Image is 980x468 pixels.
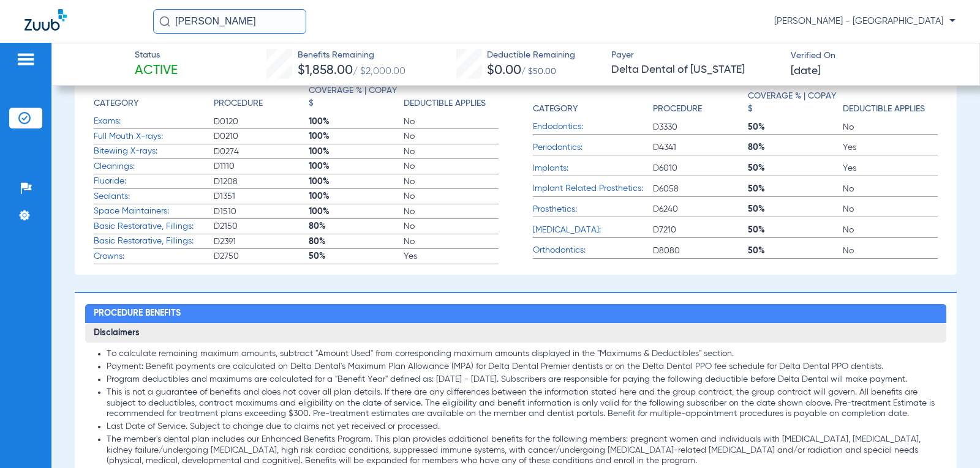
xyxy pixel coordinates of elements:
span: D1110 [214,160,309,173]
li: This is not a guarantee of benefits and does not cover all plan details. If there are any differe... [107,387,937,420]
span: Yes [843,141,938,154]
span: 80% [309,220,404,232]
span: Basic Restorative, Fillings: [94,235,214,248]
span: D0120 [214,116,309,128]
span: 100% [309,206,404,218]
img: Search Icon [159,16,170,27]
li: To calculate remaining maximum amounts, subtract "Amount Used" from corresponding maximum amounts... [107,349,937,360]
span: D7210 [653,224,748,236]
span: No [404,130,499,143]
span: Delta Dental of [US_STATE] [611,62,780,78]
span: Full Mouth X-rays: [94,130,214,143]
li: Program deductibles and maximums are calculated for a "Benefit Year" defined as: [DATE] - [DATE].... [107,374,937,385]
span: 50% [748,183,843,195]
span: D1351 [214,190,309,202]
span: D2750 [214,250,309,262]
span: Endodontics: [533,121,653,133]
app-breakdown-title: Deductible Applies [843,84,938,120]
span: No [843,224,938,236]
app-breakdown-title: Category [533,84,653,120]
span: No [843,183,938,195]
span: D3330 [653,121,748,133]
h4: Deductible Applies [404,97,486,110]
span: $0.00 [487,64,521,77]
img: hamburger-icon [16,52,36,67]
span: 50% [748,121,843,133]
app-breakdown-title: Procedure [653,84,748,120]
span: Exams: [94,115,214,128]
span: 100% [309,176,404,188]
span: 50% [748,203,843,215]
span: 100% [309,190,404,202]
li: Payment: Benefit payments are calculated on Delta Dental's Maximum Plan Allowance (MPA) for Delta... [107,362,937,373]
span: [MEDICAL_DATA]: [533,224,653,237]
span: Sealants: [94,190,214,203]
span: 80% [748,141,843,154]
span: 50% [748,162,843,174]
span: Yes [404,250,499,262]
span: Fluoride: [94,175,214,188]
span: Periodontics: [533,141,653,154]
span: D6010 [653,162,748,174]
span: No [843,121,938,133]
span: Orthodontics: [533,244,653,257]
span: No [404,146,499,158]
span: D8080 [653,245,748,257]
span: No [404,206,499,218]
span: 50% [748,245,843,257]
span: D1510 [214,206,309,218]
span: Implants: [533,162,653,175]
span: Crowns: [94,250,214,263]
h4: Procedure [214,97,263,110]
span: Deductible Remaining [487,49,575,62]
span: Space Maintainers: [94,205,214,218]
li: Last Date of Service. Subject to change due to claims not yet received or processed. [107,422,937,433]
app-breakdown-title: Coverage % | Copay $ [309,84,404,114]
span: D6240 [653,203,748,215]
h4: Procedure [653,103,702,116]
h2: Procedure Benefits [85,304,946,324]
h3: Disclaimers [85,323,946,343]
span: 100% [309,146,404,158]
span: No [843,245,938,257]
span: 50% [748,224,843,236]
span: [DATE] [791,64,821,79]
span: Implant Related Prosthetics: [533,182,653,195]
span: 50% [309,250,404,262]
span: / $2,000.00 [353,67,405,76]
span: Yes [843,162,938,174]
span: D2391 [214,236,309,248]
app-breakdown-title: Deductible Applies [404,84,499,114]
span: D4341 [653,141,748,154]
span: D6058 [653,183,748,195]
span: No [404,176,499,188]
app-breakdown-title: Procedure [214,84,309,114]
li: The member's dental plan includes our Enhanced Benefits Program. This plan provides additional be... [107,434,937,467]
span: / $50.00 [521,67,556,76]
h4: Coverage % | Copay $ [748,90,837,116]
span: No [404,160,499,173]
span: No [404,236,499,248]
span: D0210 [214,130,309,143]
span: D1208 [214,176,309,188]
span: Basic Restorative, Fillings: [94,220,214,233]
span: $1,858.00 [298,64,353,77]
span: Verified On [791,50,960,62]
img: Zuub Logo [24,9,67,31]
span: 100% [309,130,404,143]
span: Benefits Remaining [298,49,405,62]
span: 100% [309,160,404,173]
span: D2150 [214,220,309,232]
app-breakdown-title: Category [94,84,214,114]
h4: Category [533,103,578,116]
span: Active [135,62,178,80]
span: [PERSON_NAME] - [GEOGRAPHIC_DATA] [774,15,956,28]
span: Cleanings: [94,160,214,173]
span: Payer [611,49,780,62]
span: Status [135,49,178,62]
span: No [843,203,938,215]
h4: Deductible Applies [843,103,925,116]
span: 80% [309,236,404,248]
span: 100% [309,116,404,128]
span: No [404,190,499,202]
